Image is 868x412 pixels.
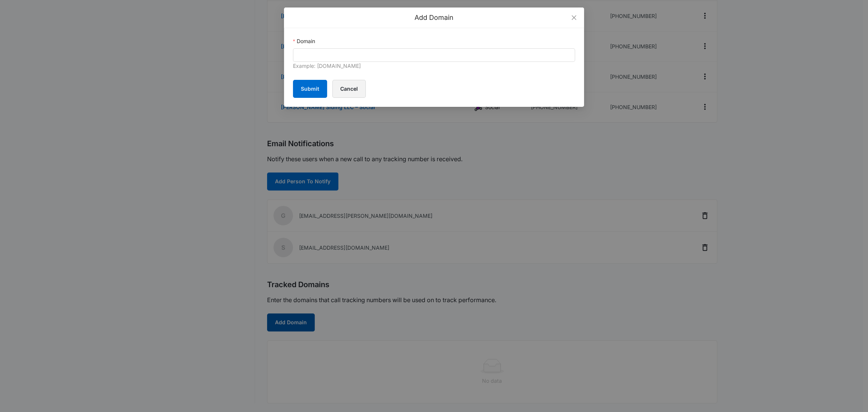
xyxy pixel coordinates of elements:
[293,62,575,71] div: Example: [DOMAIN_NAME]
[293,13,575,22] div: Add Domain
[293,80,327,98] button: Submit
[293,48,575,62] input: Domain
[571,15,577,21] span: close
[564,7,584,28] button: Close
[293,37,315,45] label: Domain
[332,80,366,98] button: Cancel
